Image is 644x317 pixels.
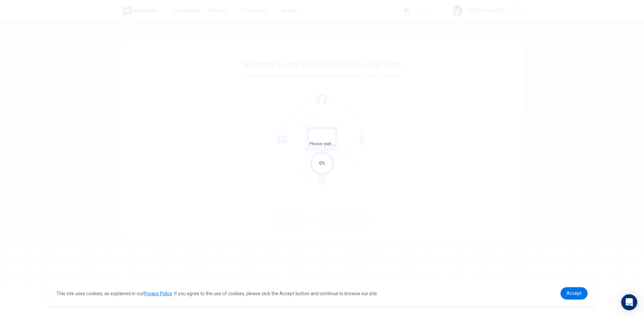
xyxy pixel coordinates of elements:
[56,291,378,296] span: This site uses cookies, as explained in our . If you agree to the use of cookies, please click th...
[621,294,637,310] div: Open Intercom Messenger
[319,160,325,167] div: 0%
[567,291,582,296] span: Accept
[144,291,172,296] a: Privacy Policy
[48,280,596,306] div: cookieconsent
[560,287,588,300] a: dismiss cookie message
[309,141,335,146] span: Please wait...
